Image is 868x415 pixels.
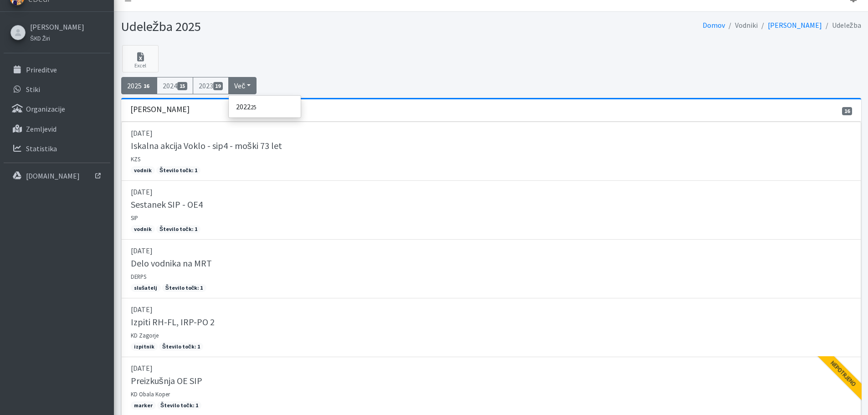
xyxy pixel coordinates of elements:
[768,20,822,30] a: [PERSON_NAME]
[157,77,193,94] a: 202415
[131,128,852,138] p: [DATE]
[26,124,56,133] p: Zemljevid
[130,105,190,114] h3: [PERSON_NAME]
[4,100,110,118] a: Organizacije
[26,65,57,74] p: Prireditve
[121,19,488,35] h1: Udeležba 2025
[159,343,203,351] span: Število točk: 1
[4,167,110,185] a: [DOMAIN_NAME]
[842,107,852,115] span: 16
[131,390,170,398] small: KD Obala Koper
[4,80,110,98] a: Stiki
[822,19,861,32] li: Udeležba
[193,77,229,94] a: 202319
[121,240,861,298] a: [DATE] Delo vodnika na MRT DERPS slušatelj Število točk: 1
[121,181,861,240] a: [DATE] Sestanek SIP - OE4 SIP vodnik Število točk: 1
[725,19,758,32] li: Vodniki
[131,304,852,315] p: [DATE]
[131,375,202,386] h5: Preizkušnja OE SIP
[131,225,155,233] span: vodnik
[26,144,57,153] p: Statistika
[131,166,155,174] span: vodnik
[229,99,301,114] a: 202225
[157,401,201,410] span: Število točk: 1
[26,171,80,180] p: [DOMAIN_NAME]
[213,82,223,90] span: 19
[177,82,187,90] span: 15
[131,363,852,374] p: [DATE]
[30,35,50,42] small: ŠKD Žiri
[131,332,159,339] small: KD Zagorje
[703,20,725,30] a: Domov
[131,284,161,292] span: slušatelj
[30,21,84,32] a: [PERSON_NAME]
[131,273,146,280] small: DERPS
[26,104,65,113] p: Organizacije
[121,77,158,94] a: 202516
[4,139,110,158] a: Statistika
[26,85,40,94] p: Stiki
[131,401,156,410] span: marker
[121,298,861,357] a: [DATE] Izpiti RH-FL, IRP-PO 2 KD Zagorje izpitnik Število točk: 1
[122,45,159,72] a: Excel
[30,32,84,43] a: ŠKD Žiri
[156,225,200,233] span: Število točk: 1
[131,258,212,269] h5: Delo vodnika na MRT
[121,122,861,181] a: [DATE] Iskalna akcija Voklo - sip4 - moški 73 let KZS vodnik Število točk: 1
[142,82,152,90] span: 16
[4,61,110,79] a: Prireditve
[228,77,257,94] button: Več
[131,199,203,210] h5: Sestanek SIP - OE4
[131,186,852,197] p: [DATE]
[251,103,256,111] small: 25
[131,155,140,163] small: KZS
[131,214,138,221] small: SIP
[131,343,158,351] span: izpitnik
[131,317,215,328] h5: Izpiti RH-FL, IRP-PO 2
[156,166,200,174] span: Število točk: 1
[162,284,206,292] span: Število točk: 1
[131,140,282,151] h5: Iskalna akcija Voklo - sip4 - moški 73 let
[4,120,110,138] a: Zemljevid
[131,245,852,256] p: [DATE]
